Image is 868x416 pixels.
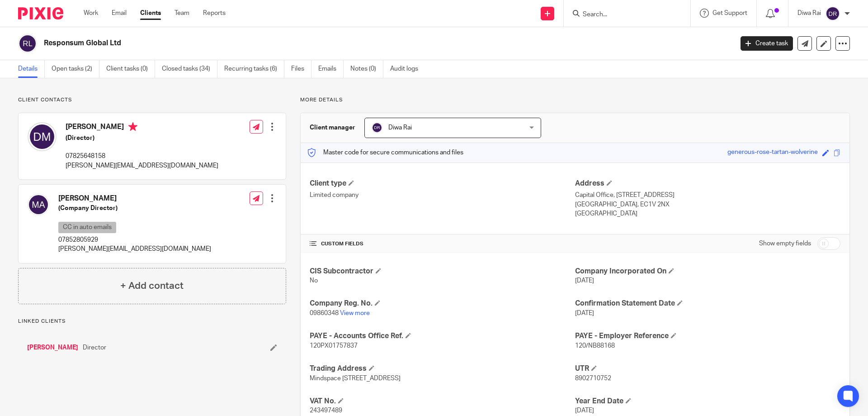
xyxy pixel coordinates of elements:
h4: PAYE - Employer Reference [575,331,840,341]
a: Closed tasks (34) [162,60,217,78]
p: Client contacts [18,96,286,104]
h4: Year End Date [575,397,840,406]
span: [DATE] [575,407,594,414]
h4: [PERSON_NAME] [58,194,211,203]
a: Team [175,9,189,18]
p: More details [300,96,850,104]
div: generous-rose-tartan-wolverine [727,148,818,158]
img: svg%3E [18,34,37,53]
p: [GEOGRAPHIC_DATA], EC1V 2NX [575,200,840,209]
h3: Client manager [310,123,355,132]
span: 8902710752 [575,375,611,382]
a: View more [340,310,370,316]
a: Emails [318,60,344,78]
p: Linked clients [18,318,286,325]
img: svg%3E [28,194,49,215]
h4: + Add contact [120,279,184,293]
a: Notes (0) [350,60,383,78]
span: No [310,277,318,284]
a: Files [291,60,311,78]
h4: UTR [575,364,840,373]
a: Open tasks (2) [52,60,99,78]
a: Reports [203,9,226,18]
h4: VAT No. [310,397,575,406]
img: svg%3E [826,6,840,21]
p: 07852805929 [58,235,211,244]
h4: Company Incorporated On [575,267,840,276]
h4: [PERSON_NAME] [66,122,218,134]
h5: (Director) [66,134,218,143]
h4: Client type [310,179,575,188]
h2: Responsum Global Ltd [44,38,590,48]
a: Recurring tasks (6) [224,60,284,78]
span: Mindspace [STREET_ADDRESS] [310,375,401,382]
input: Search [582,11,663,19]
span: Director [83,343,106,352]
h4: Company Reg. No. [310,299,575,308]
a: Work [84,9,98,18]
p: [GEOGRAPHIC_DATA] [575,209,840,218]
span: Diwa Rai [388,124,412,131]
h4: Trading Address [310,364,575,373]
a: Audit logs [390,60,425,78]
h4: Address [575,179,840,188]
a: Email [112,9,127,18]
img: svg%3E [28,122,57,151]
img: svg%3E [372,122,382,133]
span: Get Support [712,10,747,16]
h4: PAYE - Accounts Office Ref. [310,331,575,341]
i: Primary [128,122,137,131]
span: [DATE] [575,277,594,284]
a: Create task [741,36,793,51]
a: Details [18,60,45,78]
img: Pixie [18,7,63,19]
h4: Confirmation Statement Date [575,299,840,308]
h4: CIS Subcontractor [310,267,575,276]
h4: CUSTOM FIELDS [310,240,575,248]
p: [PERSON_NAME][EMAIL_ADDRESS][DOMAIN_NAME] [66,161,218,170]
p: 07825648158 [66,152,218,161]
span: 120/NB88168 [575,343,615,349]
label: Show empty fields [759,239,811,248]
a: Clients [140,9,161,18]
p: Diwa Rai [797,9,821,18]
span: 09860348 [310,310,339,316]
span: 243497489 [310,407,342,414]
h5: (Company Director) [58,204,211,213]
p: Limited company [310,191,575,200]
p: Master code for secure communications and files [307,148,463,157]
a: [PERSON_NAME] [27,343,78,352]
p: Capital Office, [STREET_ADDRESS] [575,191,840,200]
p: [PERSON_NAME][EMAIL_ADDRESS][DOMAIN_NAME] [58,244,211,253]
a: Client tasks (0) [106,60,155,78]
span: 120PX01757837 [310,343,358,349]
p: CC in auto emails [58,222,116,233]
span: [DATE] [575,310,594,316]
